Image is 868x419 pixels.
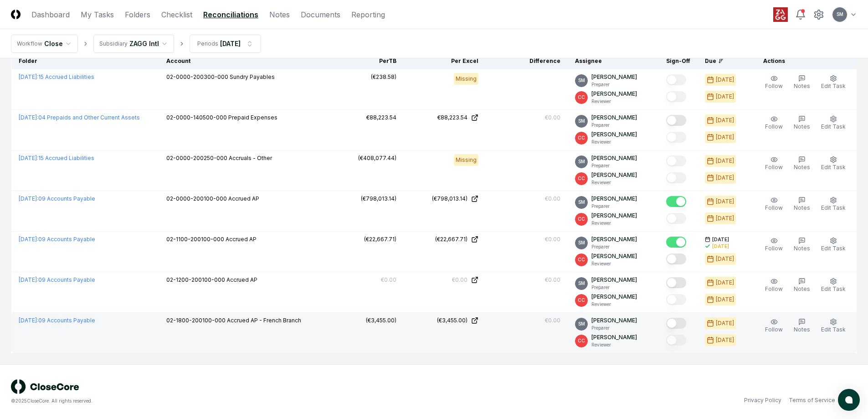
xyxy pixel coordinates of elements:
span: Accrued AP [226,236,257,243]
button: Periods[DATE] [190,35,261,53]
a: Notes [269,9,290,20]
p: [PERSON_NAME] [591,293,637,301]
span: Follow [765,164,783,171]
a: [DATE]:09 Accounts Payable [19,195,95,202]
span: Notes [794,83,810,89]
div: [DATE] [716,255,734,263]
div: Periods [197,40,218,48]
a: Dashboard [31,9,70,20]
a: Terms of Service [789,396,835,404]
span: Follow [765,204,783,211]
span: [DATE] : [19,236,38,243]
span: Notes [794,285,810,292]
a: [DATE]:15 Accrued Liabilities [19,155,94,161]
button: Mark complete [666,294,686,305]
span: Notes [794,123,810,130]
span: Notes [794,204,810,211]
p: Reviewer [591,179,637,186]
span: Follow [765,245,783,252]
a: My Tasks [81,9,114,20]
span: 02-0000-200100-000 [166,195,227,202]
span: [DATE] : [19,155,38,161]
button: Notes [792,276,812,295]
span: 02-0000-200300-000 [166,73,228,80]
button: Mark complete [666,213,686,224]
a: (€3,455.00) [411,316,478,325]
div: €0.00 [545,114,560,122]
button: Follow [763,154,785,173]
p: Reviewer [591,260,637,267]
div: [DATE] [716,336,734,344]
span: Follow [765,83,783,89]
span: SM [578,280,585,287]
span: SM [578,199,585,206]
span: Edit Task [821,83,846,89]
div: (€798,013.14) [361,195,396,203]
span: CC [578,297,585,304]
span: Edit Task [821,326,846,333]
span: 02-0000-140500-000 [166,114,227,121]
p: [PERSON_NAME] [591,114,637,122]
button: Notes [792,195,812,214]
button: Notes [792,154,812,173]
button: Follow [763,276,785,295]
button: Follow [763,195,785,214]
span: [DATE] : [19,114,38,121]
p: [PERSON_NAME] [591,316,637,325]
a: Documents [301,9,340,20]
span: 02-1100-200100-000 [166,236,224,243]
a: [DATE]:04 Prepaids and Other Current Assets [19,114,140,121]
span: CC [578,216,585,222]
span: Edit Task [821,204,846,211]
p: Reviewer [591,301,637,308]
button: Follow [763,114,785,133]
p: Preparer [591,122,637,129]
a: [DATE]:15 Accrued Liabilities [19,73,94,80]
button: Edit Task [819,235,847,254]
span: Accruals - Other [229,155,272,161]
a: [DATE]:09 Accounts Payable [19,317,95,324]
button: Edit Task [819,154,847,173]
span: CC [578,134,585,141]
span: SM [578,158,585,165]
div: [DATE] [716,174,734,182]
div: Actions [756,57,850,65]
button: Edit Task [819,276,847,295]
div: (€238.58) [371,73,396,81]
button: Notes [792,114,812,133]
p: [PERSON_NAME] [591,73,637,81]
button: Mark complete [666,74,686,85]
span: [DATE] : [19,317,38,324]
p: [PERSON_NAME] [591,276,637,284]
a: Folders [125,9,150,20]
div: [DATE] [716,93,734,101]
span: Edit Task [821,123,846,130]
div: [DATE] [716,76,734,84]
p: [PERSON_NAME] [591,333,637,341]
p: Reviewer [591,139,637,145]
button: Follow [763,316,785,336]
button: Mark complete [666,155,686,166]
a: Checklist [161,9,192,20]
div: Due [705,57,741,65]
p: Preparer [591,284,637,291]
p: [PERSON_NAME] [591,195,637,203]
div: €0.00 [381,276,396,284]
nav: breadcrumb [11,35,261,53]
span: Notes [794,245,810,252]
span: 02-1200-200100-000 [166,276,225,283]
th: Difference [486,53,568,69]
div: (€22,667.71) [364,235,396,243]
button: Edit Task [819,316,847,336]
a: (€22,667.71) [411,235,478,243]
p: Preparer [591,325,637,331]
p: Reviewer [591,98,637,105]
th: Assignee [568,53,659,69]
span: 02-1800-200100-000 [166,317,226,324]
button: SM [832,6,848,23]
div: [DATE] [220,39,241,48]
p: [PERSON_NAME] [591,130,637,139]
span: Sundry Payables [230,73,275,80]
div: €88,223.54 [366,114,396,122]
th: Sign-Off [659,53,698,69]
